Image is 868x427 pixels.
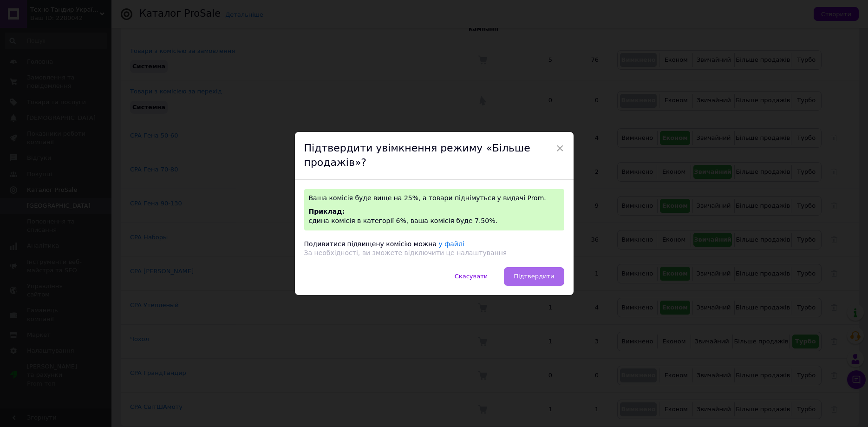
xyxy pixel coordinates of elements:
span: За необхідності, ви зможете відключити це налаштування [304,249,507,256]
span: Підтвердити [514,273,554,280]
button: Скасувати [445,267,497,286]
span: Приклад: [309,208,345,215]
a: у файлі [439,240,464,248]
span: Ваша комісія буде вище на 25%, а товари піднімуться у видачі Prom. [309,194,546,202]
span: Подивитися підвищену комісію можна [304,240,437,248]
span: єдина комісія в категорії 6%, ваша комісія буде 7.50%. [309,217,497,224]
span: × [556,140,564,156]
span: Скасувати [455,273,488,280]
button: Підтвердити [504,267,564,286]
div: Підтвердити увімкнення режиму «Більше продажів»? [295,132,574,180]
